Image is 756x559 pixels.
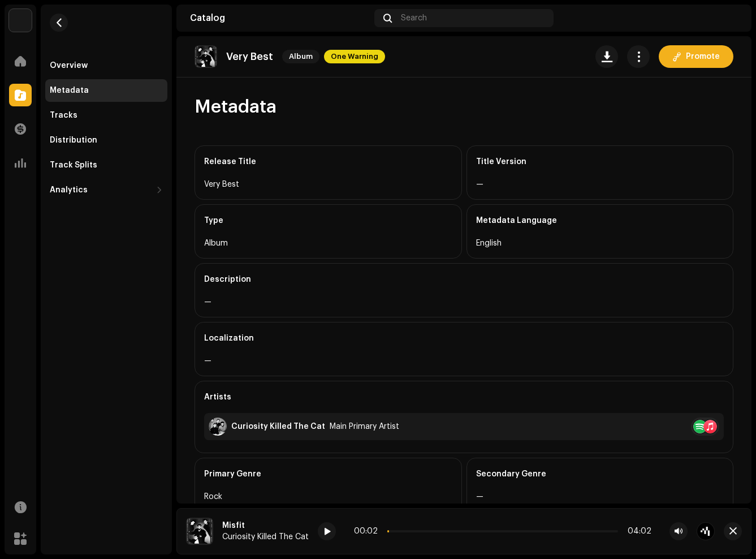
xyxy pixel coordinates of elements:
div: — [204,354,724,368]
div: — [476,490,724,504]
div: Album [204,236,452,250]
div: Release Title [204,146,452,178]
img: 0029baec-73b5-4e5b-bf6f-b72015a23c67 [9,9,32,32]
re-m-nav-item: Track Splits [45,154,167,177]
span: One Warning [324,50,385,63]
span: Album [282,50,319,63]
span: Promote [686,45,720,68]
img: edc022c9-0810-4f29-8c58-d623cc780b94 [209,418,227,436]
div: Metadata Language [476,205,724,236]
div: Artists [204,381,724,413]
div: Curiosity Killed The Cat [231,422,325,431]
div: — [204,295,724,309]
re-m-nav-item: Tracks [45,104,167,127]
button: Promote [659,45,733,68]
re-m-nav-item: Overview [45,54,167,77]
div: Type [204,205,452,236]
div: Overview [50,61,88,70]
div: Tracks [50,111,77,120]
re-m-nav-item: Distribution [45,129,167,152]
div: Rock [204,490,452,504]
div: Curiosity Killed The Cat [222,532,309,541]
div: 00:02 [354,527,383,536]
re-m-nav-dropdown: Analytics [45,179,167,201]
div: Main Primary Artist [330,422,399,431]
span: Search [401,14,427,23]
div: Primary Genre [204,458,452,490]
img: ee131f76-46d7-4898-8d7b-647443bf758d [195,45,217,68]
div: English [476,236,724,250]
p: Very Best [226,51,273,63]
span: Metadata [195,96,277,118]
div: Localization [204,322,724,354]
div: 04:02 [623,527,651,536]
div: Misfit [222,521,309,530]
div: Metadata [50,86,89,95]
div: Description [204,264,724,295]
div: Distribution [50,136,97,145]
div: Secondary Genre [476,458,724,490]
div: Track Splits [50,161,97,170]
img: ee131f76-46d7-4898-8d7b-647443bf758d [186,518,213,545]
div: Very Best [204,178,452,191]
div: Catalog [190,14,370,23]
re-m-nav-item: Metadata [45,79,167,102]
div: Analytics [50,186,88,195]
div: Title Version [476,146,724,178]
img: 1b2f6ba0-9592-4cb9-a9c9-59d21a4724ca [720,9,738,27]
div: — [476,178,724,191]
